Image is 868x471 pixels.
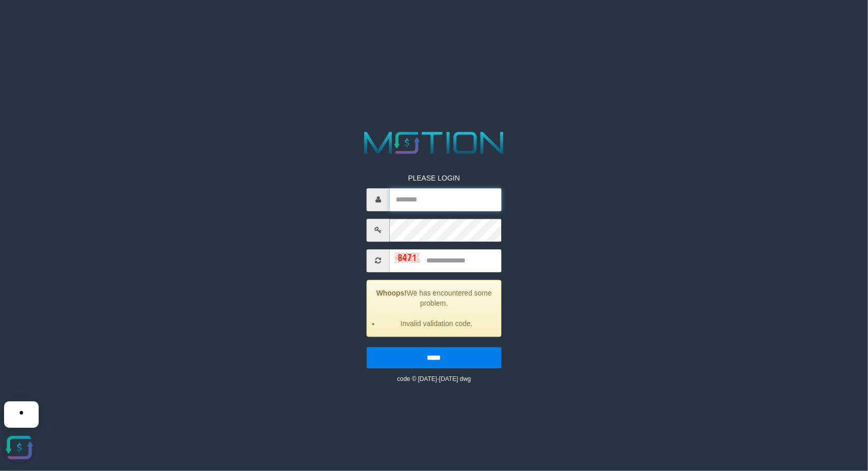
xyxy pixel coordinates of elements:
[367,280,501,337] div: We has encountered some problem.
[397,375,471,382] small: code © [DATE]-[DATE] dwg
[395,253,420,263] img: captcha
[358,128,510,158] img: MOTION_logo.png
[377,289,407,297] strong: Whoops!
[380,318,493,329] li: Invalid validation code.
[367,173,501,183] p: PLEASE LOGIN
[4,49,35,80] button: Open LiveChat chat widget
